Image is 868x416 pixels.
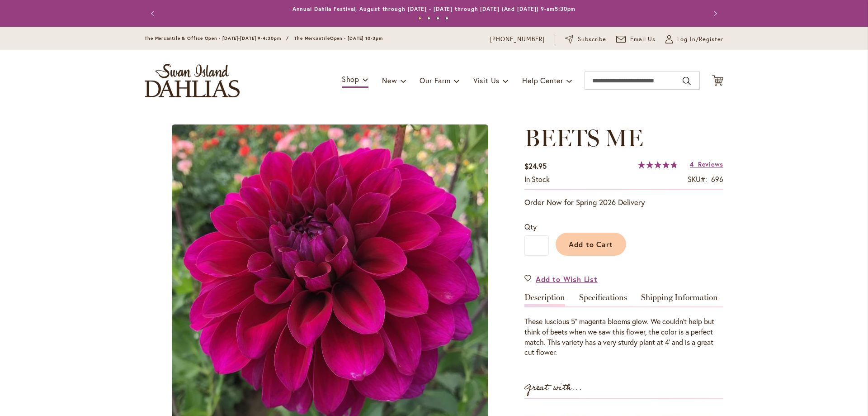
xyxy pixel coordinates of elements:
[490,35,545,44] a: [PHONE_NUMBER]
[524,293,565,306] a: Description
[565,35,606,44] a: Subscribe
[665,35,723,44] a: Log In/Register
[711,174,723,185] div: 696
[630,35,656,44] span: Email Us
[524,380,582,395] strong: Great with...
[524,174,550,184] span: In stock
[616,35,656,44] a: Email Us
[705,5,723,23] button: Next
[524,274,598,284] a: Add to Wish List
[524,222,537,231] span: Qty
[524,124,643,152] span: BEETS ME
[641,293,718,306] a: Shipping Information
[382,76,397,85] span: New
[418,17,421,20] button: 1 of 4
[578,35,606,44] span: Subscribe
[342,74,359,84] span: Shop
[536,274,598,284] span: Add to Wish List
[427,17,430,20] button: 2 of 4
[145,35,330,41] span: The Mercantile & Office Open - [DATE]-[DATE] 9-4:30pm / The Mercantile
[524,174,550,185] div: Availability
[445,17,448,20] button: 4 of 4
[330,35,383,41] span: Open - [DATE] 10-3pm
[688,174,707,184] strong: SKU
[436,17,439,20] button: 3 of 4
[524,197,723,208] p: Order Now for Spring 2026 Delivery
[638,161,678,168] div: 97%
[690,160,723,168] a: 4 Reviews
[292,5,576,12] a: Annual Dahlia Festival, August through [DATE] - [DATE] through [DATE] (And [DATE]) 9-am5:30pm
[677,35,723,44] span: Log In/Register
[698,160,723,168] span: Reviews
[569,239,613,249] span: Add to Cart
[579,293,627,306] a: Specifications
[690,160,694,168] span: 4
[556,233,626,256] button: Add to Cart
[522,76,563,85] span: Help Center
[524,161,547,171] span: $24.95
[473,76,500,85] span: Visit Us
[145,5,163,23] button: Previous
[524,293,723,358] div: Detailed Product Info
[524,316,723,358] p: These luscious 5" magenta blooms glow. We couldn't help but think of beets when we saw this flowe...
[145,64,240,97] a: store logo
[420,76,450,85] span: Our Farm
